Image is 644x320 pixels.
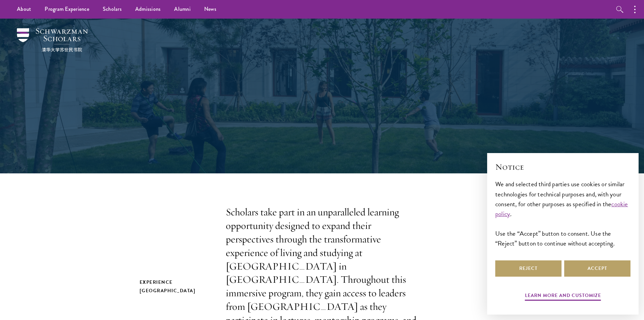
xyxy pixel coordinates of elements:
[140,278,212,295] h2: Experience [GEOGRAPHIC_DATA]
[495,161,630,173] h2: Notice
[564,260,630,277] button: Accept
[495,260,562,277] button: Reject
[495,179,630,248] div: We and selected third parties use cookies or similar technologies for technical purposes and, wit...
[525,291,601,302] button: Learn more and customize
[495,199,628,219] a: cookie policy
[17,28,88,52] img: Schwarzman Scholars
